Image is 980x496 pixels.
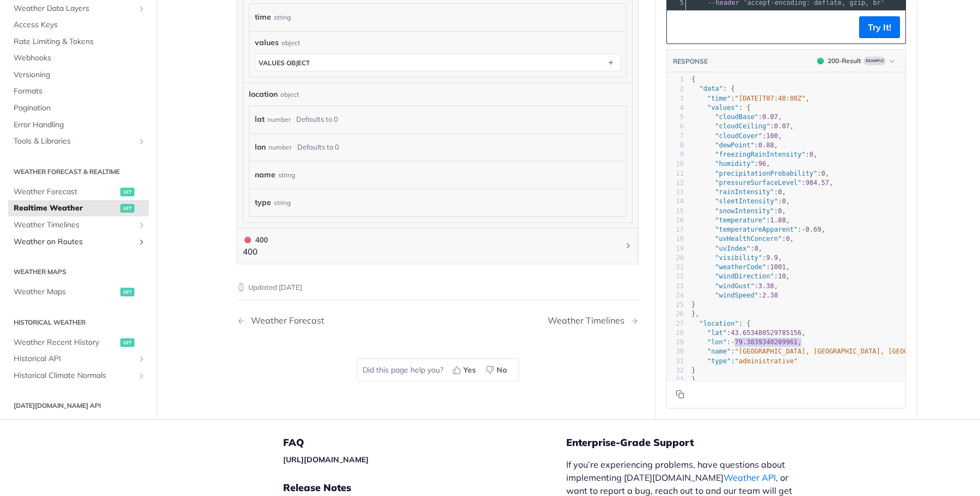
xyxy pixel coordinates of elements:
[667,113,684,122] div: 5
[863,57,886,65] span: Example
[667,216,684,225] div: 16
[281,38,300,48] div: object
[691,216,790,224] span: : ,
[691,95,810,102] span: : ,
[762,113,778,121] span: 0.07
[667,319,684,328] div: 27
[137,371,146,380] button: Show subpages for Historical Climate Normals
[766,132,778,140] span: 100
[691,357,798,365] span: :
[667,103,684,113] div: 4
[715,273,774,281] span: "windDirection"
[237,315,409,326] a: Previous Page: Weather Forecast
[758,282,774,290] span: 3.38
[699,85,722,93] span: "data"
[267,111,291,127] div: number
[667,85,684,94] div: 2
[715,188,774,196] span: "rainIntensity"
[8,418,149,435] a: Locations APIShow subpages for Locations API
[8,17,149,33] a: Access Keys
[14,354,134,365] span: Historical API
[297,139,339,155] div: Defaults to 0
[243,246,268,258] p: 400
[255,111,265,127] label: lat
[667,272,684,282] div: 22
[667,141,684,150] div: 8
[672,56,708,67] button: RESPONSE
[120,204,134,213] span: get
[449,362,482,378] button: Yes
[296,111,338,127] div: Defaults to 0
[691,160,770,168] span: : ,
[667,244,684,253] div: 19
[8,234,149,250] a: Weather on RoutesShow subpages for Weather on Routes
[8,34,149,50] a: Rate Limiting & Tokens
[672,386,688,402] button: Copy to clipboard
[691,132,782,140] span: : ,
[357,358,519,381] div: Did this page help you?
[715,254,762,262] span: "visibility"
[715,282,754,290] span: "windGust"
[243,234,633,258] button: 400 400400
[691,273,790,281] span: : ,
[8,67,149,83] a: Versioning
[14,70,146,80] span: Versioning
[274,9,291,25] div: string
[770,216,786,224] span: 1.88
[715,245,750,252] span: "uvIndex"
[715,235,782,243] span: "uvHealthConcern"
[707,348,731,356] span: "name"
[715,263,766,271] span: "weatherCode"
[667,291,684,300] div: 24
[243,234,268,246] div: 400
[283,455,369,464] a: [URL][DOMAIN_NAME]
[821,170,825,177] span: 0
[14,187,118,197] span: Weather Forecast
[691,113,782,121] span: : ,
[715,151,805,158] span: "freezingRainIntensity"
[691,226,825,233] span: : ,
[672,19,688,35] button: Copy to clipboard
[255,139,266,155] label: lon
[667,132,684,141] div: 7
[667,160,684,169] div: 10
[691,207,786,215] span: : ,
[667,357,684,366] div: 31
[8,351,149,368] a: Historical APIShow subpages for Historical API
[667,282,684,291] div: 23
[667,197,684,207] div: 14
[691,85,735,93] span: : {
[691,76,695,83] span: {
[255,195,271,210] label: type
[624,241,633,250] svg: Chevron
[810,151,813,158] span: 0
[691,338,801,346] span: : ,
[8,1,149,17] a: Weather Data LayersShow subpages for Weather Data Layers
[8,401,149,411] h2: [DATE][DOMAIN_NAME] API
[8,334,149,351] a: Weather Recent Historyget
[8,184,149,200] a: Weather Forecastget
[667,169,684,178] div: 11
[758,141,774,149] span: 0.88
[8,318,149,327] h2: Historical Weather
[691,301,695,308] span: }
[731,338,734,346] span: -
[691,141,778,149] span: : ,
[137,138,146,146] button: Show subpages for Tools & Libraries
[667,310,684,319] div: 26
[120,338,134,347] span: get
[137,355,146,364] button: Show subpages for Historical API
[691,198,790,206] span: : ,
[691,311,700,318] span: },
[715,160,754,168] span: "humidity"
[699,320,738,327] span: "location"
[14,36,146,47] span: Rate Limiting & Tokens
[14,53,146,64] span: Webhooks
[806,179,829,187] span: 984.57
[715,113,758,121] span: "cloudBase"
[667,94,684,103] div: 3
[667,207,684,216] div: 15
[828,56,861,66] div: 200 - Result
[667,263,684,272] div: 21
[691,376,695,383] span: }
